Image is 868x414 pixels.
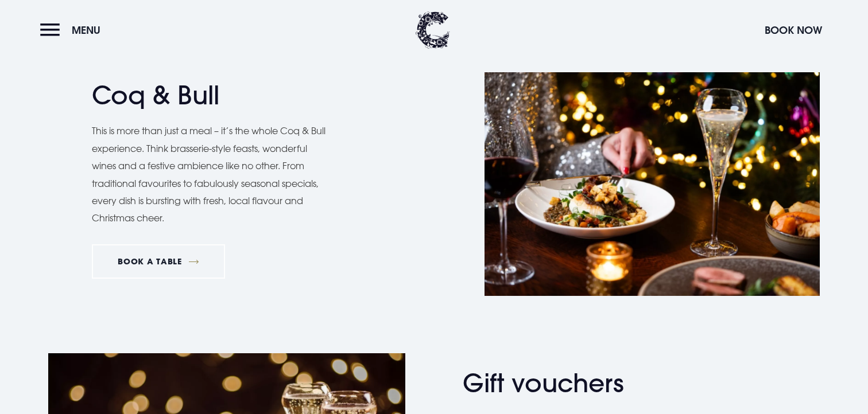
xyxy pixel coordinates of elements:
[92,244,225,279] a: BOOK A TABLE
[72,24,100,37] span: Menu
[92,80,316,111] h2: Coq & Bull
[759,18,828,42] button: Book Now
[416,11,450,49] img: Clandeboye Lodge
[485,72,820,295] img: Christmas-Coq-Bull-Dish.jpg
[40,18,106,42] button: Menu
[463,368,687,399] h2: Gift vouchers
[92,122,327,226] p: This is more than just a meal – it’s the whole Coq & Bull experience. Think brasserie-style feast...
